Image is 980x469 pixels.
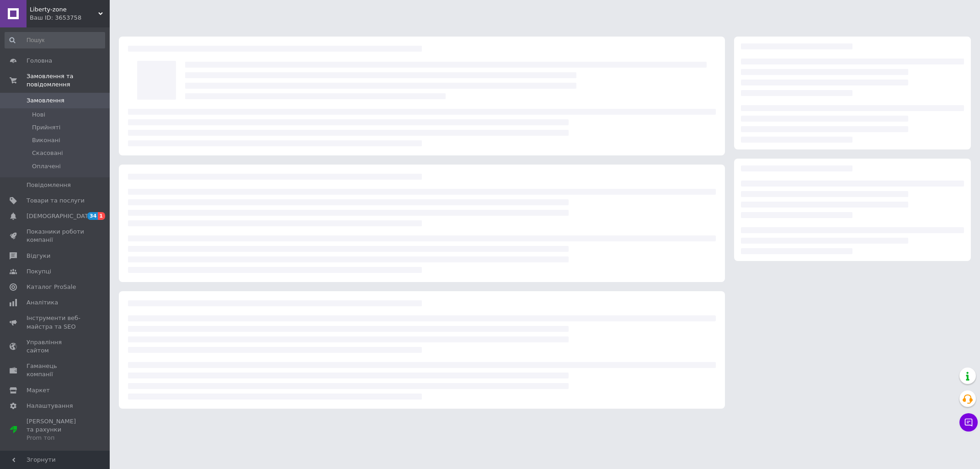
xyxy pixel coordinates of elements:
span: Покупці [27,267,51,276]
span: Інструменти веб-майстра та SEO [27,314,85,330]
span: 34 [87,212,98,220]
span: 1 [98,212,105,220]
span: [DEMOGRAPHIC_DATA] [27,212,94,220]
span: Скасовані [32,149,63,157]
input: Пошук [5,32,105,48]
span: Налаштування [27,402,73,410]
span: Показники роботи компанії [27,228,85,244]
div: Prom топ [27,434,85,442]
span: Повідомлення [27,181,71,189]
span: Виконані [32,136,60,144]
span: Товари та послуги [27,197,85,205]
button: Чат з покупцем [959,413,978,432]
span: Головна [27,57,52,65]
span: Оплачені [32,162,61,171]
span: Замовлення та повідомлення [27,72,110,89]
span: [PERSON_NAME] та рахунки [27,417,85,442]
span: Каталог ProSale [27,283,76,291]
span: Замовлення [27,96,64,105]
span: Відгуки [27,252,50,260]
span: Нові [32,111,45,119]
span: Аналітика [27,298,58,307]
span: Управління сайтом [27,338,85,355]
span: Гаманець компанії [27,362,85,378]
span: Прийняті [32,123,60,132]
span: Liberty-zone [30,5,98,14]
span: Маркет [27,386,50,394]
div: Ваш ID: 3653758 [30,14,110,22]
